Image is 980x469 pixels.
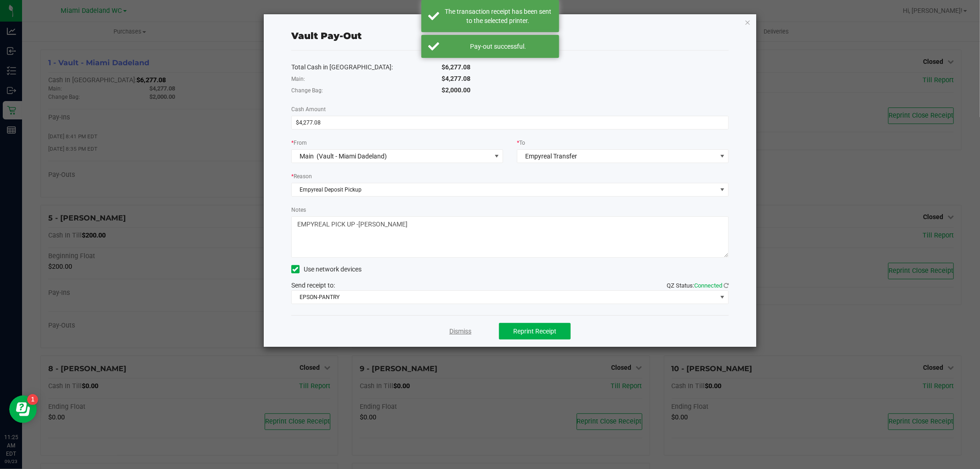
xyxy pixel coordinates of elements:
a: Dismiss [449,327,471,336]
span: $2,000.00 [442,86,470,94]
span: EPSON-PANTRY [292,291,717,304]
span: Cash Amount [291,106,326,113]
iframe: Resource center [9,396,37,423]
span: $6,277.08 [442,63,470,71]
span: Main: [291,76,305,82]
div: The transaction receipt has been sent to the selected printer. [444,7,552,25]
iframe: Resource center unread badge [27,394,38,405]
span: (Vault - Miami Dadeland) [317,153,387,160]
span: $4,277.08 [442,75,470,82]
label: Use network devices [291,265,362,274]
span: Connected [694,282,722,289]
span: Main [300,153,314,160]
label: Notes [291,206,306,214]
label: To [517,139,525,147]
span: Send receipt to: [291,282,335,289]
span: Total Cash in [GEOGRAPHIC_DATA]: [291,63,393,71]
span: QZ Status: [667,282,729,289]
label: From [291,139,307,147]
div: Pay-out successful. [444,42,552,51]
span: Change Bag: [291,87,323,94]
button: Reprint Receipt [499,323,571,339]
span: Reprint Receipt [513,328,556,335]
label: Reason [291,172,312,181]
div: Vault Pay-Out [291,29,362,43]
span: Empyreal Transfer [526,153,578,160]
span: Empyreal Deposit Pickup [292,183,717,196]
